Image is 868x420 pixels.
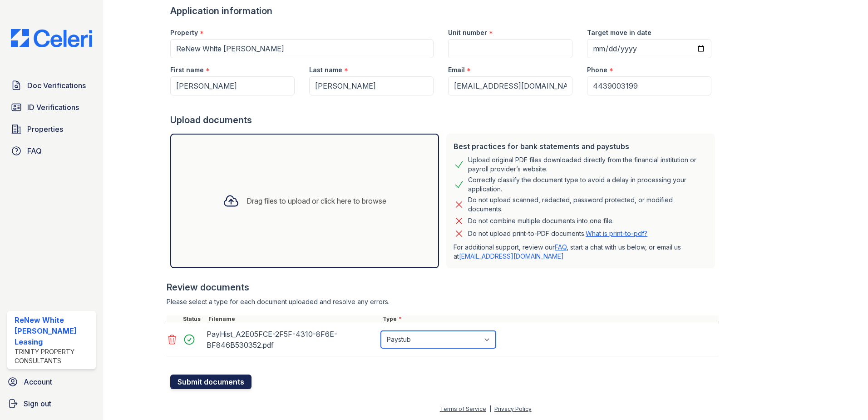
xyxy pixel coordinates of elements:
a: What is print-to-pdf? [586,230,647,237]
a: Account [4,373,99,391]
span: ID Verifications [27,102,79,113]
span: Properties [27,124,63,135]
div: Review documents [167,281,719,294]
div: Do not combine multiple documents into one file. [468,215,614,226]
label: Last name [309,65,342,75]
label: Property [170,28,198,37]
img: CE_Logo_Blue-a8612792a0a2168367f1c8372b55b34899dd931a85d93a1a3d3e32e68fde9ad4.png [4,29,99,47]
span: FAQ [27,145,42,156]
div: Correctly classify the document type to avoid a delay in processing your application. [468,175,708,194]
a: Privacy Policy [494,405,532,412]
span: Sign out [24,398,51,409]
label: Phone [587,65,607,75]
a: ID Verifications [7,98,96,116]
a: [EMAIL_ADDRESS][DOMAIN_NAME] [459,252,564,260]
div: Upload documents [170,114,719,126]
div: Best practices for bank statements and paystubs [454,141,708,152]
a: Sign out [4,395,99,413]
label: Target move in date [587,28,651,37]
a: FAQ [7,142,96,160]
div: | [489,405,491,412]
span: Account [24,376,52,387]
span: Doc Verifications [27,80,86,91]
div: ReNew White [PERSON_NAME] Leasing [15,315,92,347]
a: Properties [7,120,96,138]
a: Doc Verifications [7,76,96,95]
div: Upload original PDF files downloaded directly from the financial institution or payroll provider’... [468,155,708,174]
div: Type [381,315,719,323]
div: Status [181,315,207,323]
p: Do not upload print-to-PDF documents. [468,229,647,238]
a: Terms of Service [440,405,486,412]
label: Email [448,65,465,75]
label: Unit number [448,28,487,37]
label: First name [170,65,204,75]
p: For additional support, review our , start a chat with us below, or email us at [454,243,708,261]
div: Filename [207,315,381,323]
div: Please select a type for each document uploaded and resolve any errors. [167,297,719,306]
div: Trinity Property Consultants [15,347,92,365]
div: Drag files to upload or click here to browse [247,195,386,206]
div: PayHist_A2E05FCE-2F5F-4310-8F6E-BF846B530352.pdf [207,327,377,352]
button: Submit documents [170,375,252,389]
a: FAQ [555,243,567,251]
div: Application information [170,5,719,17]
div: Do not upload scanned, redacted, password protected, or modified documents. [468,195,708,214]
